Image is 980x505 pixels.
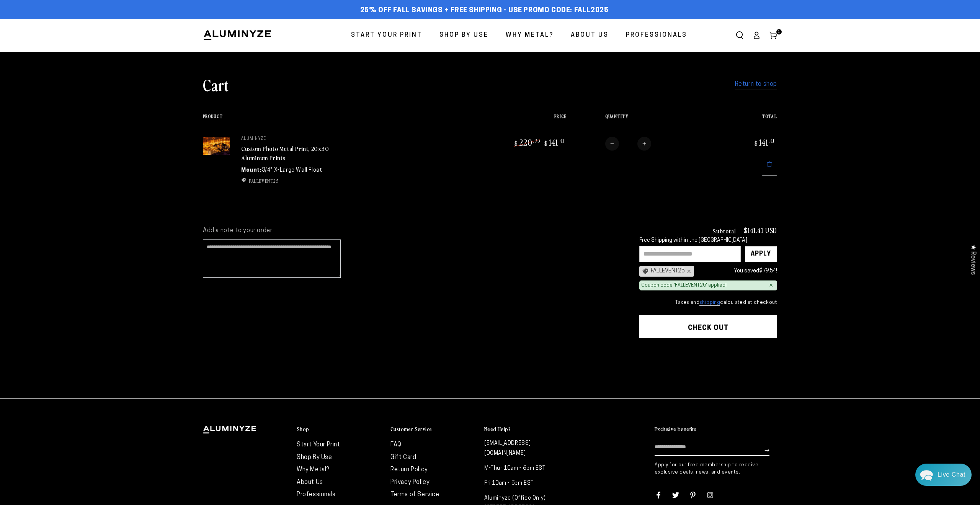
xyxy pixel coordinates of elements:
a: shipping [699,300,720,306]
a: Gift Card [390,454,416,461]
div: FALLEVENT25 [639,266,694,277]
bdi: 141 [543,137,564,148]
div: Apply [751,246,771,262]
span: Why Metal? [506,30,554,41]
sup: .41 [559,137,564,144]
div: Click to open Judge.me floating reviews tab [965,238,980,281]
div: × [769,282,773,289]
th: Quantity [567,114,715,125]
a: Why Metal? [297,467,329,473]
span: $ [514,139,518,147]
h2: Need Help? [484,426,511,433]
a: Why Metal? [500,25,559,46]
a: Return Policy [390,467,428,473]
span: $ [544,139,548,147]
a: Privacy Policy [390,479,430,485]
h2: Exclusive benefits [655,426,696,433]
span: Shop By Use [439,30,488,41]
li: FALLEVENT25 [241,177,356,184]
div: Coupon code 'FALLEVENT25' applied! [641,282,727,289]
a: [EMAIL_ADDRESS][DOMAIN_NAME] [484,441,531,457]
a: Professionals [620,25,693,46]
button: Check out [639,315,777,338]
a: Shop By Use [297,454,332,461]
p: $141.41 USD [744,227,777,234]
summary: Exclusive benefits [655,426,777,433]
sup: .95 [533,137,541,144]
th: Product [203,114,452,125]
p: aluminyze [241,137,356,141]
input: Quantity for Custom Photo Metal Print, 20x30 Aluminum Prints [619,137,637,151]
span: $79.54 [759,268,776,274]
h2: Customer Service [390,426,432,433]
label: Add a note to your order [203,227,624,235]
div: × [685,268,691,274]
span: 1 [778,29,780,34]
th: Total [715,114,777,125]
a: Shop By Use [434,25,494,46]
a: Terms of Service [390,492,439,498]
a: About Us [565,25,614,46]
dd: 3/4" X-Large Wall Float [262,166,322,174]
div: Free Shipping within the [GEOGRAPHIC_DATA] [639,238,777,244]
p: Apply for our free membership to receive exclusive deals, news, and events. [655,462,777,475]
sup: .41 [769,137,774,144]
img: 20"x30" Rectangle White Matte Aluminyzed Photo [203,137,230,155]
summary: Search our site [731,27,748,44]
img: Aluminyze [203,30,272,41]
small: Taxes and calculated at checkout [639,299,777,307]
span: $ [755,139,758,147]
iframe: PayPal-paypal [639,353,777,370]
a: About Us [297,479,323,485]
button: Subscribe [764,439,769,462]
span: Start Your Print [351,30,422,41]
a: Return to shop [735,79,777,90]
bdi: 141 [753,137,774,148]
summary: Customer Service [390,426,477,433]
span: Professionals [626,30,687,41]
a: Remove 20"x30" Rectangle White Matte Aluminyzed Photo [762,153,777,176]
a: Professionals [297,492,336,498]
ul: Discount [241,177,356,184]
p: M-Thur 10am - 6pm EST [484,464,570,473]
th: Price [452,114,567,125]
span: About Us [571,30,609,41]
h3: Subtotal [712,228,736,234]
div: You saved ! [698,266,777,276]
a: Start Your Print [297,442,340,448]
span: 25% off FALL Savings + Free Shipping - Use Promo Code: FALL2025 [360,7,609,15]
summary: Need Help? [484,426,570,433]
a: FAQ [390,442,402,448]
a: Start Your Print [345,25,428,46]
h2: Shop [297,426,309,433]
dt: Mount: [241,166,262,174]
a: Custom Photo Metal Print, 20x30 Aluminum Prints [241,144,329,162]
div: Chat widget toggle [915,464,972,486]
div: Contact Us Directly [938,464,965,486]
p: Fri 10am - 5pm EST [484,479,570,488]
h1: Cart [203,75,229,95]
summary: Shop [297,426,383,433]
bdi: 220 [513,137,541,148]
